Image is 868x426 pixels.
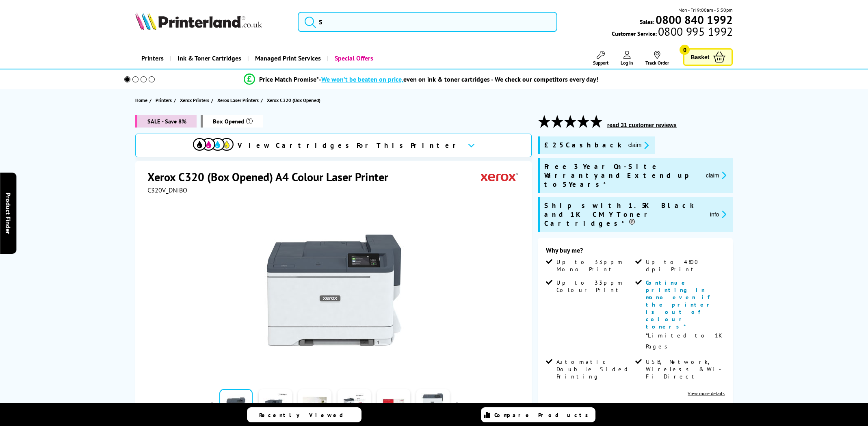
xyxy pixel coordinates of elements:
a: Recently Viewed [247,407,361,422]
span: Ink & Toner Cartridges [177,48,241,69]
span: Automatic Double Sided Printing [556,358,634,380]
a: Track Order [645,51,669,66]
a: Compare Products [481,407,595,422]
span: Recently Viewed [259,411,351,419]
span: Printers [156,96,172,104]
span: 0800 995 1992 [657,28,733,35]
img: Xerox [481,169,518,184]
span: Sales: [640,18,654,26]
b: 0800 840 1992 [656,12,733,27]
a: Log In [621,51,633,66]
a: 0800 840 1992 [654,16,733,24]
span: Price Match Promise* [259,75,319,83]
span: C320V_DNIBO [147,186,187,194]
a: Printers [156,96,174,104]
div: - even on ink & toner cartridges - We check our competitors every day! [319,75,598,83]
span: USB, Network, Wireless & Wi-Fi Direct [646,358,723,380]
span: Up to 33ppm Colour Print [556,279,634,294]
span: Xerox Printers [180,96,209,104]
span: Support [593,60,608,66]
button: promo-description [708,210,729,219]
span: Up to 4800 dpi Print [646,258,723,273]
a: Basket 0 [683,48,733,66]
span: box-opened-description [201,115,263,128]
p: *Limited to 1K Pages [646,330,723,352]
a: Managed Print Services [247,48,327,69]
a: Printerland Logo [135,12,288,32]
span: Continue printing in mono even if the printer is out of colour toners* [646,279,714,330]
span: Xerox Laser Printers [217,96,259,104]
span: We won’t be beaten on price, [321,75,403,83]
span: Basket [691,52,709,63]
span: Up to 33ppm Mono Print [556,258,634,273]
span: Compare Products [494,411,593,419]
span: Mon - Fri 9:00am - 5:30pm [678,6,733,14]
span: SALE - Save 8% [135,115,197,128]
span: Free 3 Year On-Site Warranty and Extend up to 5 Years* [544,162,699,189]
button: promo-description [626,141,652,150]
span: Xerox C320 (Box Opened) [267,96,320,104]
a: Special Offers [327,48,379,69]
span: Product Finder [4,192,12,234]
span: 0 [680,45,690,55]
img: View Cartridges [193,138,234,151]
button: read 31 customer reviews [605,121,679,129]
span: £25 Cashback [544,141,622,150]
img: Printerland Logo [135,12,262,30]
a: Xerox Laser Printers [217,96,261,104]
span: Customer Service: [612,28,733,37]
a: Xerox C320 (Box Opened) [267,96,323,104]
a: Ink & Toner Cartridges [170,48,247,69]
span: Log In [621,60,633,66]
h1: Xerox C320 (Box Opened) A4 Colour Laser Printer [147,169,396,184]
a: Support [593,51,608,66]
a: View more details [688,390,725,396]
span: Ships with 1.5K Black and 1K CMY Toner Cartridges* [544,201,703,228]
span: View Cartridges For This Printer [238,141,461,150]
li: modal_Promise [113,72,729,86]
div: Why buy me? [546,246,725,258]
input: S [298,12,557,32]
a: Printers [135,48,170,69]
span: Home [135,96,147,104]
img: Xerox C320 (Box Opened) [255,210,414,370]
a: Home [135,96,149,104]
button: promo-description [703,171,729,180]
a: Xerox Printers [180,96,211,104]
